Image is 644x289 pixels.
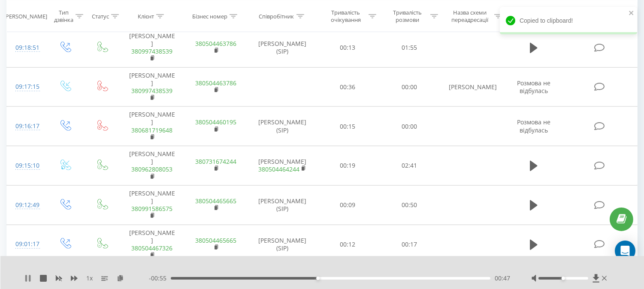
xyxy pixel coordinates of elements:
a: 380504460195 [195,118,236,126]
span: - 00:55 [149,274,171,283]
span: Розмова не відбулась [517,79,550,95]
td: [PERSON_NAME] [440,67,504,107]
div: Співробітник [259,12,294,20]
div: Accessibility label [562,277,565,280]
a: 380997438539 [131,87,172,95]
div: 09:15:10 [15,157,37,174]
td: [PERSON_NAME] [248,146,317,186]
span: Розмова не відбулась [517,118,550,134]
button: close [629,9,635,18]
span: 00:47 [495,274,510,283]
td: 02:41 [378,146,440,186]
div: Open Intercom Messenger [615,241,635,261]
div: 09:17:15 [15,78,37,95]
a: 380731674244 [195,157,236,166]
div: Бізнес номер [192,12,227,20]
td: [PERSON_NAME] [120,146,184,186]
a: 380991586575 [131,205,172,213]
td: [PERSON_NAME] [120,107,184,146]
td: 00:19 [317,146,379,186]
td: 00:00 [378,67,440,107]
a: 380504465665 [195,236,236,244]
span: 1 x [86,274,93,283]
a: 380962808053 [131,165,172,173]
div: 09:01:17 [15,236,37,253]
div: Copied to clipboard! [500,7,637,34]
div: 09:18:51 [15,39,37,56]
div: Тривалість очікування [325,9,367,24]
td: 00:36 [317,67,379,107]
a: 380504463786 [195,39,236,48]
a: 380504463786 [195,79,236,87]
td: 00:12 [317,225,379,264]
td: [PERSON_NAME] (SIP) [248,107,317,146]
div: 09:12:49 [15,197,37,214]
td: 00:17 [378,225,440,264]
div: Accessibility label [316,277,320,280]
td: [PERSON_NAME] (SIP) [248,185,317,225]
div: Тип дзвінка [54,9,73,24]
div: Клієнт [138,12,154,20]
td: 00:15 [317,107,379,146]
a: 380504465665 [195,197,236,205]
td: [PERSON_NAME] [120,67,184,107]
a: 380997438539 [131,47,172,55]
td: [PERSON_NAME] [120,28,184,67]
td: 00:09 [317,185,379,225]
td: 01:55 [378,28,440,67]
td: [PERSON_NAME] [120,225,184,264]
a: 380504464244 [258,165,299,173]
td: [PERSON_NAME] (SIP) [248,28,317,67]
td: 00:50 [378,185,440,225]
a: 380681719648 [131,126,172,134]
div: Статус [92,12,109,20]
div: 09:16:17 [15,118,37,135]
div: Тривалість розмови [386,9,428,24]
td: [PERSON_NAME] (SIP) [248,225,317,264]
div: Назва схеми переадресації [448,9,492,24]
td: [PERSON_NAME] [120,185,184,225]
td: 00:13 [317,28,379,67]
a: 380504467326 [131,244,172,252]
td: 00:00 [378,107,440,146]
div: [PERSON_NAME] [4,12,47,20]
